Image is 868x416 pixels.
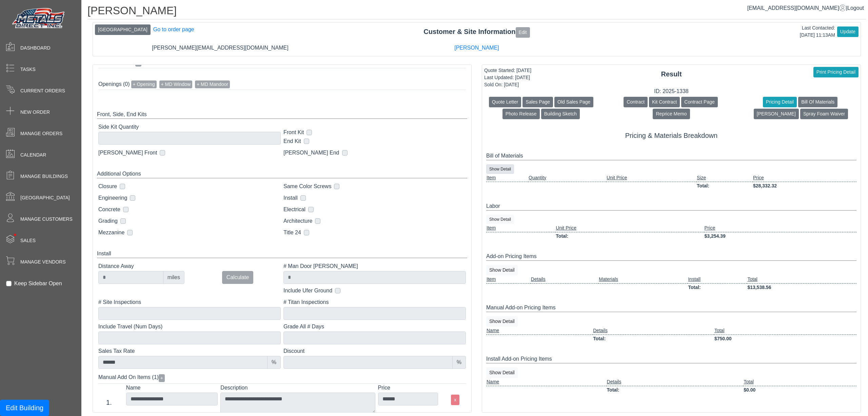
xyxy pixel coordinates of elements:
[97,110,467,119] div: Front, Side, End Kits
[283,347,466,355] label: Discount
[753,182,856,190] td: $28,332.32
[624,97,648,107] button: Contract
[681,97,718,107] button: Contract Page
[714,334,856,343] td: $750.00
[696,182,753,190] td: Total:
[486,265,518,275] button: Show Detail
[98,323,281,331] label: Include Travel (Num Days)
[688,275,747,284] td: Install
[754,109,799,119] button: [PERSON_NAME]
[153,26,194,32] a: Go to order page
[714,327,856,335] td: Total
[10,6,68,31] img: Metals Direct Inc Logo
[607,378,744,386] td: Details
[800,109,848,119] button: Spray Foam Waiver
[20,173,68,180] span: Manage Buildings
[97,250,467,258] div: Install
[486,224,555,232] td: Item
[486,164,514,174] button: Show Detail
[131,80,157,88] button: + Opening
[837,26,859,37] button: Update
[486,378,607,386] td: Name
[452,356,466,369] div: %
[489,97,521,107] button: Quote Letter
[555,232,704,240] td: Total:
[528,174,606,182] td: Quantity
[98,149,157,157] label: [PERSON_NAME] Front
[283,194,298,202] label: Install
[454,45,499,51] a: [PERSON_NAME]
[593,327,714,335] td: Details
[649,97,680,107] button: Kit Contract
[98,182,117,191] label: Closure
[98,217,118,225] label: Grading
[847,5,864,11] span: Logout
[20,44,51,52] span: Dashboard
[98,347,281,355] label: Sales Tax Rate
[159,374,165,382] button: +
[220,384,375,392] label: Description
[98,229,124,237] label: Mezzanine
[593,334,714,343] td: Total:
[95,397,123,408] div: 1.
[743,386,856,394] td: $0.00
[555,224,704,232] td: Unit Price
[696,174,753,182] td: Size
[753,174,856,182] td: Price
[813,67,859,77] button: Print Pricing Detail
[486,355,856,363] div: Install Add-on Pricing Items
[482,69,861,79] div: Result
[20,194,70,201] span: [GEOGRAPHIC_DATA]
[97,170,467,178] div: Additional Options
[126,384,218,392] label: Name
[522,97,553,107] button: Sales Page
[98,298,281,306] label: # Site Inspections
[800,24,835,39] div: Last Contacted: [DATE] 11:13AM
[283,182,331,191] label: Same Color Screws
[516,27,530,38] button: Edit
[531,275,598,284] td: Details
[95,24,151,35] button: [GEOGRAPHIC_DATA]
[159,80,193,88] button: + MD Window
[92,44,349,52] div: [PERSON_NAME][EMAIL_ADDRESS][DOMAIN_NAME]
[87,4,866,19] h1: [PERSON_NAME]
[20,87,65,94] span: Current Orders
[98,205,120,214] label: Concrete
[486,174,528,182] td: Item
[222,271,254,284] button: Calculate
[378,384,438,392] label: Price
[486,252,856,261] div: Add-on Pricing Items
[606,174,696,182] td: Unit Price
[283,137,301,145] label: End Kit
[20,258,66,266] span: Manage Vendors
[502,109,540,119] button: Photo Release
[598,275,688,284] td: Materials
[267,356,281,369] div: %
[6,224,24,246] span: •
[486,131,856,140] h5: Pricing & Materials Breakdown
[98,372,466,384] div: Manual Add On Items (1)
[747,275,856,284] td: Total
[283,323,466,331] label: Grade All # Days
[20,216,73,223] span: Manage Customers
[98,262,184,270] label: Distance Away
[283,262,466,270] label: # Man Door [PERSON_NAME]
[486,275,531,284] td: Item
[486,327,593,335] td: Name
[283,287,332,295] label: Include Ufer Ground
[283,128,304,137] label: Front Kit
[763,97,797,107] button: Pricing Detail
[93,26,861,37] div: Customer & Site Information
[283,217,312,225] label: Architecture
[283,149,339,157] label: [PERSON_NAME] End
[704,232,856,240] td: $3,254.39
[541,109,580,119] button: Building Sketch
[486,202,856,211] div: Labor
[14,279,62,288] label: Keep Sidebar Open
[482,87,861,95] div: ID: 2025-1338
[653,109,690,119] button: Reprice Memo
[20,130,62,137] span: Manage Orders
[283,298,466,306] label: # Titan Inspections
[747,283,856,291] td: $13,538.56
[747,5,846,11] a: [EMAIL_ADDRESS][DOMAIN_NAME]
